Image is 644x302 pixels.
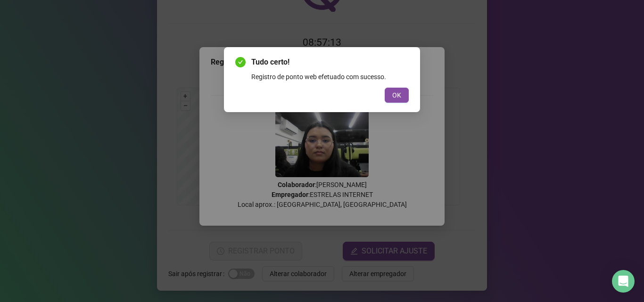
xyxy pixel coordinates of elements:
[612,270,635,293] div: Open Intercom Messenger
[385,88,409,103] button: OK
[392,90,401,100] span: OK
[251,72,409,82] div: Registro de ponto web efetuado com sucesso.
[251,57,409,68] span: Tudo certo!
[235,57,246,67] span: check-circle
